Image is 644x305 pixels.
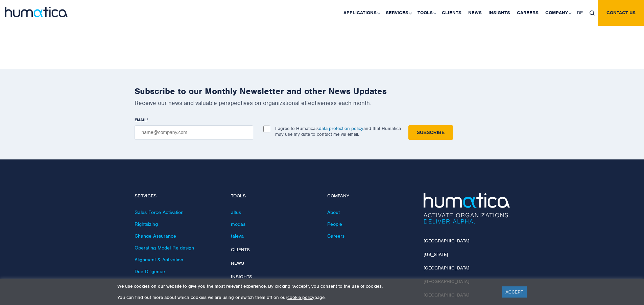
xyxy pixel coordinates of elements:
a: About [327,209,340,215]
p: I agree to Humatica’s and that Humatica may use my data to contact me via email. [275,126,401,137]
a: altus [231,209,241,215]
img: search_icon [590,10,595,16]
a: data protection policy [319,126,363,131]
a: Clients [231,247,250,253]
input: name@company.com [135,125,253,140]
img: logo [5,7,68,17]
a: taleva [231,233,244,239]
a: Rightsizing [135,221,158,227]
a: Insights [231,274,252,280]
h4: Company [327,193,413,199]
a: Due Diligence [135,268,165,275]
a: ACCEPT [502,286,527,298]
a: cookie policy [287,295,314,300]
a: [GEOGRAPHIC_DATA] [424,265,469,271]
a: People [327,221,342,227]
p: Receive our news and valuable perspectives on organizational effectiveness each month. [135,99,510,107]
a: [US_STATE] [424,252,448,257]
input: Subscribe [408,125,453,140]
h2: Subscribe to our Monthly Newsletter and other News Updates [135,86,510,96]
h4: Services [135,193,221,199]
a: News [231,260,244,266]
span: DE [577,10,583,16]
a: Change Assurance [135,233,176,239]
a: Alignment & Activation [135,257,183,263]
h4: Tools [231,193,317,199]
input: I agree to Humatica’sdata protection policyand that Humatica may use my data to contact me via em... [263,126,270,132]
a: Careers [327,233,344,239]
a: [GEOGRAPHIC_DATA] [424,238,469,244]
a: Operating Model Re-design [135,245,194,251]
a: modas [231,221,245,227]
span: EMAIL [135,117,147,123]
img: Humatica [424,193,510,224]
a: Sales Force Activation [135,209,184,215]
p: You can find out more about which cookies we are using or switch them off on our page. [117,295,494,300]
p: We use cookies on our website to give you the most relevant experience. By clicking “Accept”, you... [117,283,494,289]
